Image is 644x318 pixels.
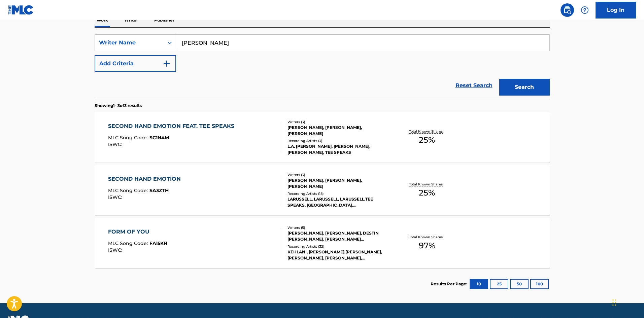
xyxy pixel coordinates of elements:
[530,279,549,289] button: 100
[108,228,167,236] div: FORM OF YOU
[163,60,171,68] img: 9d2ae6d4665cec9f34b9.svg
[95,103,142,109] p: Showing 1 - 3 of 3 results
[287,244,389,249] div: Recording Artists ( 32 )
[563,6,571,14] img: search
[561,3,574,17] a: Public Search
[122,13,140,27] p: Writer
[510,279,529,289] button: 50
[287,172,389,177] div: Writers ( 3 )
[149,187,169,193] span: SA3ZTH
[95,13,110,27] p: Work
[95,112,550,163] a: SECOND HAND EMOTION FEAT. TEE SPEAKSMLC Song Code:SC1N4MISWC:Writers (3)[PERSON_NAME], [PERSON_NA...
[8,5,34,15] img: MLC Logo
[419,187,435,199] span: 25 %
[490,279,508,289] button: 25
[612,292,616,313] div: Drag
[419,240,435,252] span: 97 %
[578,3,591,17] div: Help
[149,240,167,246] span: FA15KH
[108,194,124,200] span: ISWC :
[431,281,469,287] p: Results Per Page:
[470,279,488,289] button: 10
[287,138,389,143] div: Recording Artists ( 3 )
[287,177,389,189] div: [PERSON_NAME], [PERSON_NAME], [PERSON_NAME]
[108,122,238,130] div: SECOND HAND EMOTION FEAT. TEE SPEAKS
[108,141,124,147] span: ISWC :
[108,187,149,193] span: MLC Song Code :
[108,135,149,141] span: MLC Song Code :
[287,125,389,137] div: [PERSON_NAME], [PERSON_NAME], [PERSON_NAME]
[287,249,389,261] div: KEHLANI, [PERSON_NAME],[PERSON_NAME],[PERSON_NAME], [PERSON_NAME], [PERSON_NAME], [PERSON_NAME],[...
[287,230,389,242] div: [PERSON_NAME], [PERSON_NAME], DESTIN [PERSON_NAME], [PERSON_NAME] [PERSON_NAME]
[419,134,435,146] span: 25 %
[108,247,124,253] span: ISWC :
[581,6,589,14] img: help
[287,191,389,196] div: Recording Artists ( 18 )
[95,34,550,99] form: Search Form
[287,225,389,230] div: Writers ( 5 )
[95,55,176,72] button: Add Criteria
[95,218,550,268] a: FORM OF YOUMLC Song Code:FA15KHISWC:Writers (5)[PERSON_NAME], [PERSON_NAME], DESTIN [PERSON_NAME]...
[596,2,636,19] a: Log In
[287,119,389,125] div: Writers ( 3 )
[499,79,550,96] button: Search
[409,129,445,134] p: Total Known Shares:
[610,286,644,318] iframe: Chat Widget
[452,78,496,93] a: Reset Search
[409,235,445,240] p: Total Known Shares:
[409,182,445,187] p: Total Known Shares:
[287,143,389,155] div: L.A. [PERSON_NAME], [PERSON_NAME], [PERSON_NAME], TEE SPEAKS
[95,165,550,215] a: SECOND HAND EMOTIONMLC Song Code:SA3ZTHISWC:Writers (3)[PERSON_NAME], [PERSON_NAME], [PERSON_NAME...
[152,13,176,27] p: Publisher
[108,175,184,183] div: SECOND HAND EMOTION
[108,240,149,246] span: MLC Song Code :
[149,135,169,141] span: SC1N4M
[287,196,389,208] div: LARUSSELL, LARUSSELL, LARUSSELL,TEE SPEAKS, [GEOGRAPHIC_DATA], [GEOGRAPHIC_DATA]
[99,39,160,47] div: Writer Name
